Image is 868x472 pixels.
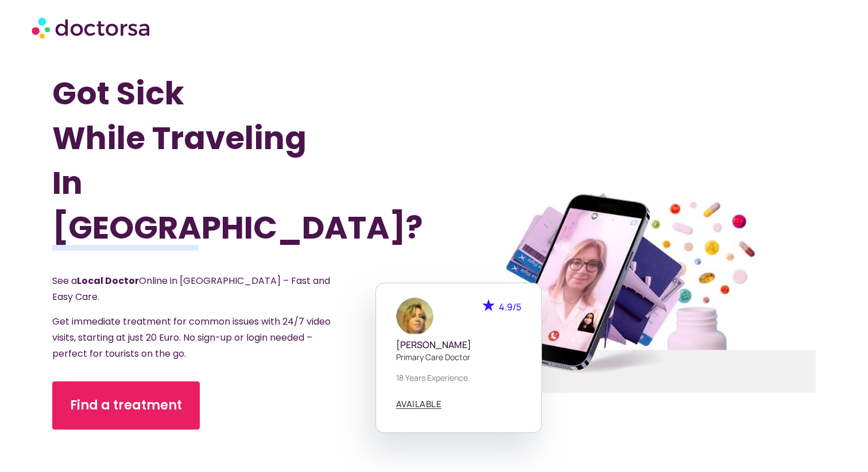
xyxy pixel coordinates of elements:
[52,71,377,250] h1: Got Sick While Traveling In [GEOGRAPHIC_DATA]?
[396,400,442,408] span: AVAILABLE
[396,340,521,350] h5: [PERSON_NAME]
[52,274,330,303] span: See a Online in [GEOGRAPHIC_DATA] – Fast and Easy Care.
[396,400,442,409] a: AVAILABLE
[77,274,139,287] strong: Local Doctor
[52,315,331,360] span: Get immediate treatment for common issues with 24/7 video visits, starting at just 20 Euro. No si...
[70,396,182,415] span: Find a treatment
[396,351,521,363] p: Primary care doctor
[52,381,200,430] a: Find a treatment
[499,301,521,313] span: 4.9/5
[396,372,521,384] p: 18 years experience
